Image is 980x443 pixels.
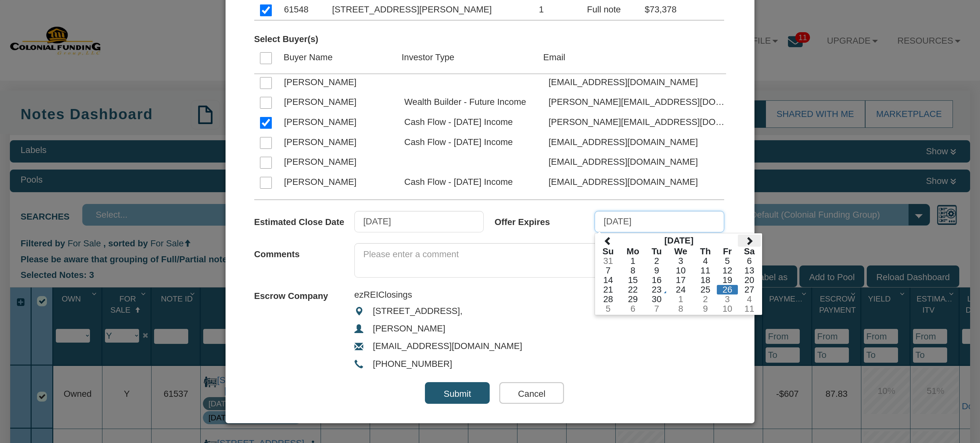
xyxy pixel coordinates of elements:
[620,266,646,275] td: 8
[398,112,543,132] td: Cash Flow - [DATE] Income
[745,236,754,245] span: Next Month
[596,247,620,256] th: Su
[596,266,620,275] td: 7
[667,304,694,314] td: 8
[543,92,735,112] td: [PERSON_NAME][EMAIL_ADDRESS][DOMAIN_NAME]
[738,256,761,266] td: 6
[717,266,738,275] td: 12
[620,256,646,266] td: 1
[596,256,620,266] td: 31
[694,247,717,256] th: Th
[254,285,328,302] label: Escrow Company
[694,285,717,294] td: 25
[543,72,735,92] td: [EMAIL_ADDRESS][DOMAIN_NAME]
[595,211,724,233] input: MM/DD/YYYY
[278,132,398,152] td: [PERSON_NAME]
[354,288,595,301] div: ezREIClosings
[278,72,398,92] td: [PERSON_NAME]
[694,256,717,266] td: 4
[667,294,694,304] td: 1
[537,45,726,74] td: Email
[646,266,667,275] td: 9
[646,304,667,314] td: 7
[604,236,612,245] span: Previous Month
[596,285,620,294] td: 21
[646,285,667,294] td: 23
[278,172,398,192] td: [PERSON_NAME]
[499,382,564,404] input: Cancel
[596,275,620,285] td: 14
[738,247,761,256] th: Sa
[694,266,717,275] td: 11
[694,304,717,314] td: 9
[646,294,667,304] td: 30
[646,247,667,256] th: Tu
[738,266,761,275] td: 13
[596,294,620,304] td: 28
[620,235,738,247] th: Select Month
[254,243,354,261] label: Comments
[738,304,761,314] td: 11
[694,294,717,304] td: 2
[543,172,735,192] td: [EMAIL_ADDRESS][DOMAIN_NAME]
[543,132,735,152] td: [EMAIL_ADDRESS][DOMAIN_NAME]
[373,306,463,316] span: [STREET_ADDRESS],
[398,92,543,112] td: Wealth Builder - Future Income
[717,304,738,314] td: 10
[717,285,738,294] td: 26
[646,275,667,285] td: 16
[398,172,543,192] td: Cash Flow - [DATE] Income
[717,256,738,266] td: 5
[738,275,761,285] td: 20
[398,132,543,152] td: Cash Flow - [DATE] Income
[543,152,735,172] td: [EMAIL_ADDRESS][DOMAIN_NAME]
[254,28,318,45] label: Select Buyer(s)
[738,294,761,304] td: 4
[667,275,694,285] td: 17
[646,256,667,266] td: 2
[667,247,694,256] th: We
[278,152,398,172] td: [PERSON_NAME]
[717,275,738,285] td: 19
[667,256,694,266] td: 3
[667,266,694,275] td: 10
[254,211,354,229] label: Estimated Close Date
[425,382,490,404] input: Submit
[620,285,646,294] td: 22
[620,294,646,304] td: 29
[278,92,398,112] td: [PERSON_NAME]
[396,45,537,74] td: Investor Type
[717,247,738,256] th: Fr
[620,275,646,285] td: 15
[373,359,452,369] span: [PHONE_NUMBER]
[278,45,396,74] td: Buyer Name
[738,285,761,294] td: 27
[596,304,620,314] td: 5
[543,112,735,132] td: [PERSON_NAME][EMAIL_ADDRESS][DOMAIN_NAME]
[717,294,738,304] td: 3
[620,247,646,256] th: Mo
[354,211,484,233] input: MM/DD/YYYY
[694,275,717,285] td: 18
[278,112,398,132] td: [PERSON_NAME]
[667,285,694,294] td: 24
[373,323,445,333] span: [PERSON_NAME]
[620,304,646,314] td: 6
[494,211,595,229] label: Offer Expires
[373,341,522,351] span: [EMAIL_ADDRESS][DOMAIN_NAME]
